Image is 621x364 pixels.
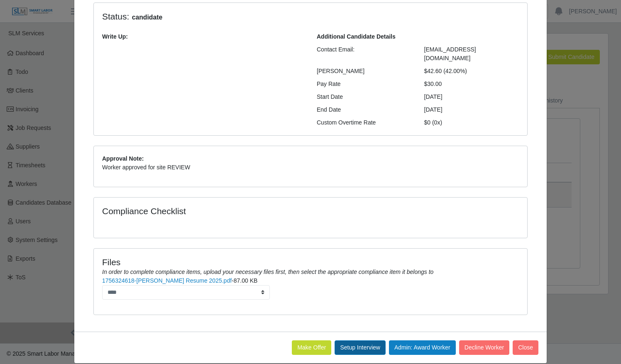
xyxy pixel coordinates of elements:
[310,80,418,88] div: Pay Rate
[335,340,386,355] button: Setup Interview
[102,276,519,300] li: -
[310,45,418,63] div: Contact Email:
[102,277,232,284] a: 1756324618-[PERSON_NAME] Resume 2025.pdf
[234,277,258,284] span: 87.00 KB
[102,33,128,40] b: Write Up:
[102,257,519,267] h4: Files
[310,93,418,101] div: Start Date
[292,340,331,355] button: Make Offer
[310,67,418,76] div: [PERSON_NAME]
[418,93,526,101] div: [DATE]
[389,340,456,355] button: Admin: Award Worker
[513,340,538,355] button: Close
[459,340,509,355] button: Decline Worker
[310,118,418,127] div: Custom Overtime Rate
[102,206,376,216] h4: Compliance Checklist
[102,155,144,162] b: Approval Note:
[418,80,526,88] div: $30.00
[102,269,433,275] i: In order to complete compliance items, upload your necessary files first, then select the appropr...
[424,106,443,113] span: [DATE]
[310,105,418,114] div: End Date
[317,33,396,40] b: Additional Candidate Details
[418,67,526,76] div: $42.60 (42.00%)
[424,46,476,61] span: [EMAIL_ADDRESS][DOMAIN_NAME]
[424,119,443,126] span: $0 (0x)
[102,163,519,172] p: Worker approved for site REVIEW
